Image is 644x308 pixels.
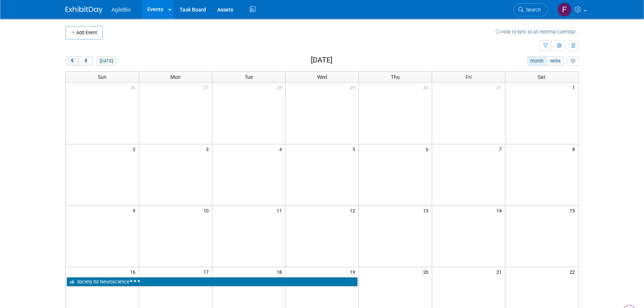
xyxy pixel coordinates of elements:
span: 16 [129,267,139,276]
span: 15 [569,206,578,215]
span: 29 [349,83,358,92]
span: 9 [132,206,139,215]
img: Fouad Batel [557,3,571,17]
button: month [527,56,547,66]
span: 5 [352,144,358,154]
span: 22 [569,267,578,276]
a: Society for Neuroscience [67,277,358,287]
a: How to sync to an external calendar... [496,29,579,35]
button: [DATE] [96,56,116,66]
span: 6 [425,144,432,154]
span: Search [524,7,541,13]
span: 8 [571,144,578,154]
button: myCustomButton [567,56,579,66]
button: prev [65,56,79,66]
span: 30 [422,83,432,92]
span: 11 [276,206,285,215]
span: Wed [317,74,327,80]
span: Sun [98,74,107,80]
a: Search [513,3,548,16]
span: 20 [422,267,432,276]
span: Tue [245,74,253,80]
i: Personalize Calendar [570,59,575,64]
img: ExhibitDay [65,6,103,14]
span: 1 [571,83,578,92]
span: 19 [349,267,358,276]
span: 13 [422,206,432,215]
button: Add Event [65,26,103,39]
span: 26 [129,83,139,92]
button: week [547,56,564,66]
span: 21 [496,267,505,276]
span: AgileBio [112,7,131,13]
span: 18 [276,267,285,276]
span: Sat [538,74,545,80]
span: 28 [276,83,285,92]
span: 17 [203,267,212,276]
span: Thu [391,74,400,80]
span: 4 [278,144,285,154]
span: 14 [496,206,505,215]
span: 2 [132,144,139,154]
span: Mon [170,74,181,80]
span: 7 [498,144,505,154]
span: Fri [466,74,471,80]
span: 3 [205,144,212,154]
span: 12 [349,206,358,215]
span: 31 [496,83,505,92]
span: 10 [203,206,212,215]
h2: [DATE] [311,56,332,64]
button: next [79,56,93,66]
span: 27 [203,83,212,92]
